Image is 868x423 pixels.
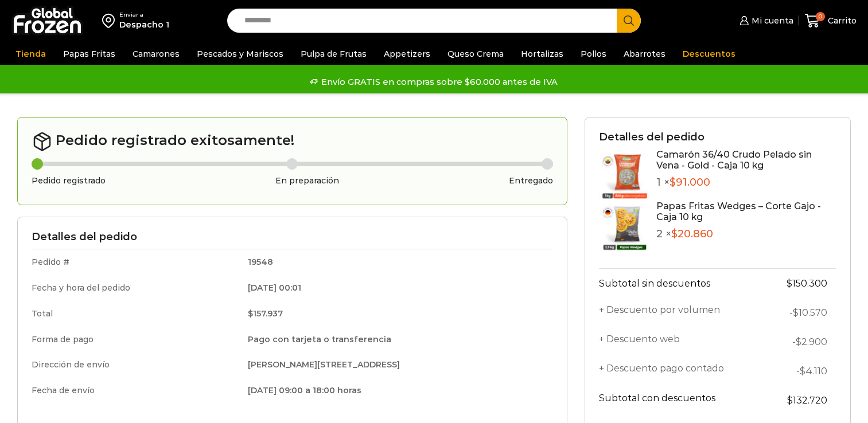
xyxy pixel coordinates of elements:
[671,228,678,240] span: $
[677,43,741,65] a: Descuentos
[825,15,857,26] span: Carrito
[32,249,240,275] td: Pedido #
[32,378,240,401] td: Fecha de envío
[656,228,836,241] p: 2 ×
[617,9,641,33] button: Search button
[295,43,372,65] a: Pulpa de Frutas
[749,15,793,26] span: Mi cuenta
[240,352,552,378] td: [PERSON_NAME][STREET_ADDRESS]
[575,43,612,65] a: Pollos
[793,307,827,318] bdi: 10.570
[119,11,169,19] div: Enviar a
[656,149,812,171] a: Camarón 36/40 Crudo Pelado sin Vena - Gold - Caja 10 kg
[787,278,792,289] span: $
[762,327,836,357] td: -
[240,249,552,275] td: 19548
[787,395,793,406] span: $
[240,327,552,352] td: Pago con tarjeta o transferencia
[737,9,793,32] a: Mi cuenta
[805,7,857,34] a: 0 Carrito
[793,307,799,318] span: $
[240,275,552,301] td: [DATE] 00:01
[509,176,553,186] h3: Entregado
[119,19,169,30] div: Despacho 1
[127,43,185,65] a: Camarones
[816,12,825,21] span: 0
[32,327,240,352] td: Forma de pago
[191,43,289,65] a: Pescados y Mariscos
[32,275,240,301] td: Fecha y hora del pedido
[599,131,836,144] h3: Detalles del pedido
[32,176,106,186] h3: Pedido registrado
[57,43,121,65] a: Papas Fritas
[275,176,339,186] h3: En preparación
[796,336,801,347] span: $
[32,352,240,378] td: Dirección de envío
[102,11,119,30] img: address-field-icon.svg
[762,298,836,327] td: -
[599,357,762,386] th: + Descuento pago contado
[796,336,827,347] bdi: 2.900
[670,176,676,189] span: $
[800,366,805,377] span: $
[800,366,827,377] bdi: 4.110
[762,357,836,386] td: -
[671,228,713,240] bdi: 20.860
[670,176,710,189] bdi: 91.000
[10,43,52,65] a: Tienda
[32,231,553,244] h3: Detalles del pedido
[32,301,240,327] td: Total
[599,298,762,327] th: + Descuento por volumen
[515,43,569,65] a: Hortalizas
[787,278,827,289] bdi: 150.300
[599,327,762,357] th: + Descuento web
[599,268,762,298] th: Subtotal sin descuentos
[618,43,671,65] a: Abarrotes
[32,131,553,152] h2: Pedido registrado exitosamente!
[656,177,836,189] p: 1 ×
[248,308,253,319] span: $
[442,43,509,65] a: Queso Crema
[599,386,762,415] th: Subtotal con descuentos
[248,308,283,319] bdi: 157.937
[656,201,821,222] a: Papas Fritas Wedges – Corte Gajo - Caja 10 kg
[378,43,436,65] a: Appetizers
[240,378,552,401] td: [DATE] 09:00 a 18:00 horas
[787,395,827,406] bdi: 132.720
